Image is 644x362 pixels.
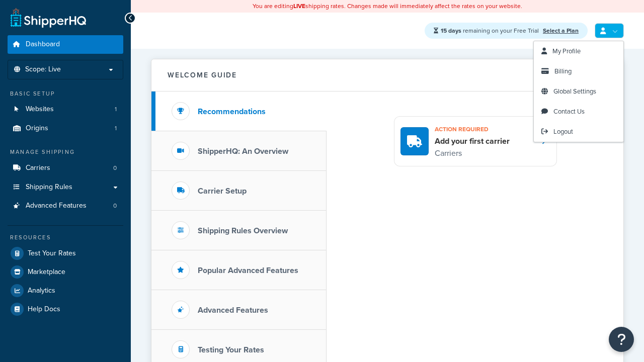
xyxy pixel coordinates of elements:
[534,41,623,61] a: My Profile
[8,197,123,215] li: Advanced Features
[28,249,76,258] span: Test Your Rates
[553,127,573,136] span: Logout
[26,202,87,210] span: Advanced Features
[28,287,55,295] span: Analytics
[8,197,123,215] a: Advanced Features0
[534,102,623,122] a: Contact Us
[552,46,581,56] span: My Profile
[8,148,123,156] div: Manage Shipping
[115,124,117,133] span: 1
[435,136,510,147] h4: Add your first carrier
[609,327,634,352] button: Open Resource Center
[8,119,123,138] li: Origins
[8,300,123,318] a: Help Docs
[198,266,298,275] h3: Popular Advanced Features
[198,306,268,315] h3: Advanced Features
[198,187,247,196] h3: Carrier Setup
[28,268,65,277] span: Marketplace
[26,164,50,172] span: Carriers
[435,147,510,160] p: Carriers
[8,282,123,300] a: Analytics
[151,59,623,92] button: Welcome Guide
[198,345,264,354] h3: Testing Your Rates
[8,35,123,54] a: Dashboard
[26,40,60,49] span: Dashboard
[8,100,123,119] li: Websites
[293,2,305,11] b: LIVE
[534,122,623,142] a: Logout
[543,26,579,35] a: Select a Plan
[26,124,48,133] span: Origins
[198,226,288,235] h3: Shipping Rules Overview
[435,123,510,136] h3: Action required
[8,263,123,281] a: Marketplace
[8,244,123,262] a: Test Your Rates
[26,183,72,192] span: Shipping Rules
[534,81,623,102] a: Global Settings
[113,164,117,172] span: 0
[198,107,266,116] h3: Recommendations
[441,26,461,35] strong: 15 days
[554,66,572,76] span: Billing
[8,100,123,119] a: Websites1
[8,159,123,177] li: Carriers
[534,61,623,81] a: Billing
[8,233,123,242] div: Resources
[25,65,61,74] span: Scope: Live
[26,105,54,114] span: Websites
[8,119,123,138] a: Origins1
[28,305,60,314] span: Help Docs
[8,159,123,177] a: Carriers0
[115,105,117,114] span: 1
[553,86,596,96] span: Global Settings
[198,147,288,156] h3: ShipperHQ: An Overview
[8,178,123,197] a: Shipping Rules
[168,71,237,79] h2: Welcome Guide
[113,202,117,210] span: 0
[553,107,585,116] span: Contact Us
[8,89,123,98] div: Basic Setup
[441,26,540,35] span: remaining on your Free Trial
